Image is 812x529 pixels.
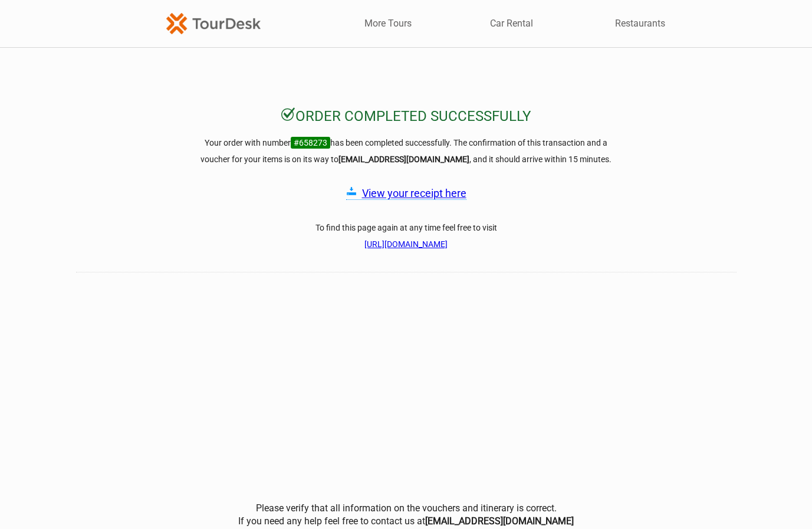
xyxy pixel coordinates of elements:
[166,13,261,34] img: TourDesk-logo-td-orange-v1.png
[362,187,466,199] a: View your receipt here
[291,137,330,149] span: #658273
[76,274,737,480] iframe: How was your booking experience? Give us feedback.
[490,17,533,30] a: Car Rental
[194,134,619,167] h3: Your order with number has been completed successfully. The confirmation of this transaction and ...
[338,155,469,164] strong: [EMAIL_ADDRESS][DOMAIN_NAME]
[364,17,412,30] a: More Tours
[194,219,619,252] h3: To find this page again at any time feel free to visit
[615,17,665,30] a: Restaurants
[364,239,448,249] a: [URL][DOMAIN_NAME]
[76,502,737,528] center: Please verify that all information on the vouchers and itinerary is correct. If you need any help...
[425,515,574,527] b: [EMAIL_ADDRESS][DOMAIN_NAME]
